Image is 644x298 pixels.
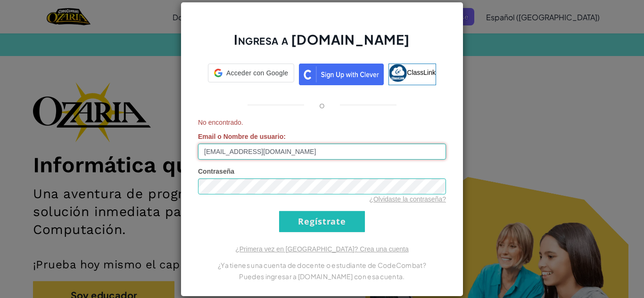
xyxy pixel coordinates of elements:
p: Puedes ingresar a [DOMAIN_NAME] con esa cuenta. [198,271,446,282]
div: Acceder con Google [208,64,294,82]
p: o [319,99,325,111]
span: No encontrado. [198,118,446,127]
a: ¿Olvidaste la contraseña? [369,195,446,203]
img: clever_sso_button@2x.png [299,64,384,85]
a: Acceder con Google [208,64,294,85]
label: : [198,132,286,141]
span: Email o Nombre de usuario [198,133,283,140]
input: Regístrate [279,211,365,232]
p: ¿Ya tienes una cuenta de docente o estudiante de CodeCombat? [198,259,446,271]
span: Contraseña [198,168,234,175]
img: classlink-logo-small.png [389,64,407,82]
span: ClassLink [407,68,436,76]
span: Acceder con Google [226,68,288,78]
a: ¿Primera vez en [GEOGRAPHIC_DATA]? Crea una cuenta [235,245,409,253]
h2: Ingresa a [DOMAIN_NAME] [198,31,446,58]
